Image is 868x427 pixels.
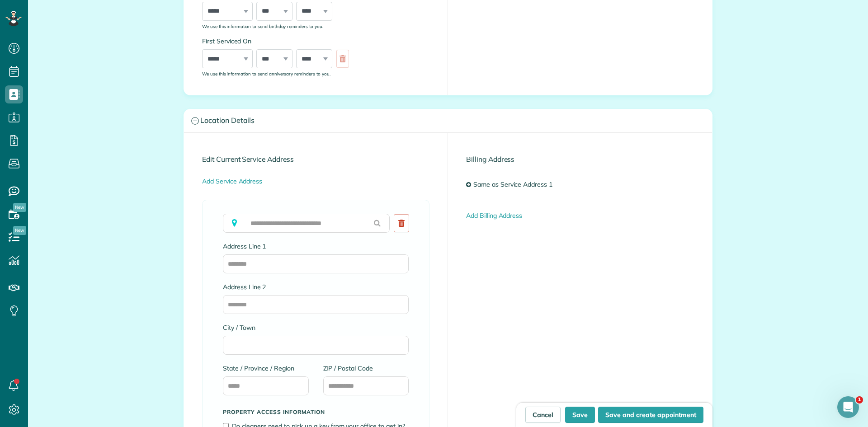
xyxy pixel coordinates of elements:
[202,155,429,163] h4: Edit Current Service Address
[223,242,409,251] label: Address Line 1
[202,37,354,46] label: First Serviced On
[466,211,522,220] a: Add Billing Address
[223,282,409,291] label: Address Line 2
[565,407,595,423] button: Save
[856,396,863,404] span: 1
[837,396,859,418] iframe: Intercom live chat
[466,155,694,163] h4: Billing Address
[471,177,559,193] a: Same as Service Address 1
[223,323,409,332] label: City / Town
[13,203,26,212] span: New
[184,109,712,132] a: Location Details
[525,407,561,423] a: Cancel
[223,409,409,415] h5: Property access information
[202,177,262,185] a: Add Service Address
[223,364,309,373] label: State / Province / Region
[202,71,330,76] sub: We use this information to send anniversary reminders to you.
[598,407,703,423] button: Save and create appointment
[202,23,323,29] sub: We use this information to send birthday reminders to you.
[323,364,409,373] label: ZIP / Postal Code
[13,226,26,235] span: New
